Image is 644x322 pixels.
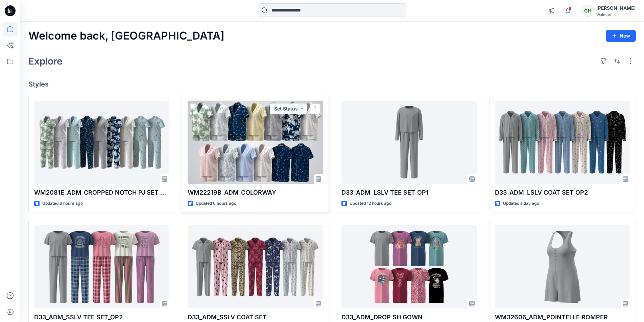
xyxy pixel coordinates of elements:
[596,12,636,17] div: Walmart
[341,188,477,197] p: D33_ADM_LSLV TEE SET_OP1
[495,225,630,309] a: WM32606_ADM_POINTELLE ROMPER
[495,313,630,322] p: WM32606_ADM_POINTELLE ROMPER
[596,4,636,12] div: [PERSON_NAME]
[350,200,391,207] p: Updated 12 hours ago
[42,200,83,207] p: Updated 6 hours ago
[188,225,323,309] a: D33_ADM_SSLV COAT SET
[188,188,323,197] p: WM22219B_ADM_COLORWAY
[196,200,236,207] p: Updated 6 hours ago
[606,30,636,42] button: New
[34,188,169,197] p: WM2081E_ADM_CROPPED NOTCH PJ SET w/ STRAIGHT HEM TOP_COLORWAY
[188,101,323,184] a: WM22219B_ADM_COLORWAY
[503,200,539,207] p: Updated a day ago
[28,80,636,88] h4: Styles
[28,56,63,67] h2: Explore
[34,101,169,184] a: WM2081E_ADM_CROPPED NOTCH PJ SET w/ STRAIGHT HEM TOP_COLORWAY
[34,313,169,322] p: D33_ADM_SSLV TEE SET_OP2
[495,188,630,197] p: D33_ADM_LSLV COAT SET OP2
[28,30,224,42] h2: Welcome back, [GEOGRAPHIC_DATA]
[188,313,323,322] p: D33_ADM_SSLV COAT SET
[341,313,477,322] p: D33_ADM_DROP SH GOWN
[581,5,594,17] div: GH
[34,225,169,309] a: D33_ADM_SSLV TEE SET_OP2
[341,225,477,309] a: D33_ADM_DROP SH GOWN
[341,101,477,184] a: D33_ADM_LSLV TEE SET_OP1
[495,101,630,184] a: D33_ADM_LSLV COAT SET OP2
